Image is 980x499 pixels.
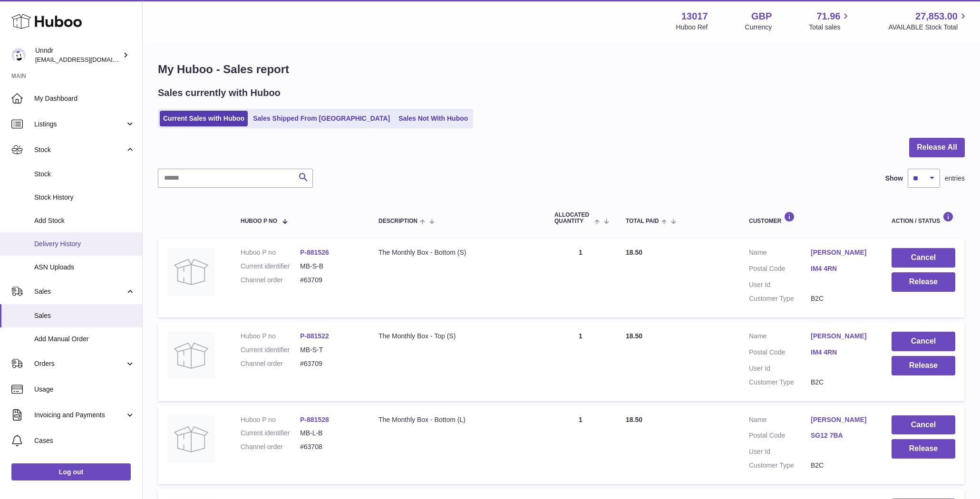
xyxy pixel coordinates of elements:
[892,272,955,292] button: Release
[749,248,811,259] dt: Name
[300,442,359,451] dd: #63708
[811,264,873,273] a: IM4 4RN
[300,429,359,438] dd: MB-L-B
[34,120,125,129] span: Listings
[545,322,616,401] td: 1
[300,332,329,340] a: P-881522
[34,94,135,103] span: My Dashboard
[34,335,135,344] span: Add Manual Order
[816,10,840,23] span: 71.96
[167,332,215,379] img: no-photo.jpg
[749,332,811,343] dt: Name
[626,416,642,423] span: 18.50
[158,62,965,77] h1: My Huboo - Sales report
[35,56,140,63] span: [EMAIL_ADDRESS][DOMAIN_NAME]
[34,240,135,249] span: Delivery History
[749,461,811,470] dt: Customer Type
[811,294,873,303] dd: B2C
[749,378,811,387] dt: Customer Type
[809,10,851,32] a: 71.96 Total sales
[545,406,616,485] td: 1
[378,248,535,257] div: The Monthly Box - Bottom (S)
[34,359,125,368] span: Orders
[34,287,125,296] span: Sales
[626,332,642,340] span: 18.50
[626,218,659,224] span: Total paid
[378,415,535,424] div: The Monthly Box - Bottom (L)
[811,332,873,341] a: [PERSON_NAME]
[892,332,955,351] button: Cancel
[751,10,772,23] strong: GBP
[160,111,248,126] a: Current Sales with Huboo
[34,216,135,225] span: Add Stock
[378,218,417,224] span: Description
[34,145,125,154] span: Stock
[749,431,811,442] dt: Postal Code
[749,211,873,224] div: Customer
[241,429,300,438] dt: Current identifier
[681,10,708,23] strong: 13017
[34,311,135,320] span: Sales
[749,447,811,456] dt: User Id
[749,364,811,373] dt: User Id
[34,193,135,202] span: Stock History
[11,48,26,62] img: sofiapanwar@gmail.com
[811,348,873,357] a: IM4 4RN
[35,46,121,64] div: Unndr
[300,345,359,355] dd: MB-S-T
[892,356,955,375] button: Release
[811,248,873,257] a: [PERSON_NAME]
[626,249,642,256] span: 18.50
[300,359,359,368] dd: #63709
[888,23,969,32] span: AVAILABLE Stock Total
[11,463,131,480] a: Log out
[241,442,300,451] dt: Channel order
[158,86,281,99] h2: Sales currently with Huboo
[241,415,300,424] dt: Huboo P no
[909,138,965,157] button: Release All
[300,249,329,256] a: P-881526
[34,436,135,445] span: Cases
[888,10,969,32] a: 27,853.00 AVAILABLE Stock Total
[892,439,955,459] button: Release
[749,415,811,427] dt: Name
[749,294,811,303] dt: Customer Type
[34,263,135,272] span: ASN Uploads
[395,111,471,126] a: Sales Not With Huboo
[745,23,772,32] div: Currency
[811,415,873,424] a: [PERSON_NAME]
[34,411,125,420] span: Invoicing and Payments
[749,280,811,289] dt: User Id
[811,461,873,470] dd: B2C
[378,332,535,341] div: The Monthly Box - Top (S)
[241,345,300,355] dt: Current identifier
[300,416,329,423] a: P-881528
[554,212,592,224] span: ALLOCATED Quantity
[167,248,215,296] img: no-photo.jpg
[811,431,873,440] a: SG12 7BA
[241,262,300,271] dt: Current identifier
[749,348,811,359] dt: Postal Code
[892,248,955,268] button: Cancel
[749,264,811,276] dt: Postal Code
[300,262,359,271] dd: MB-S-B
[241,218,277,224] span: Huboo P no
[545,239,616,317] td: 1
[892,415,955,435] button: Cancel
[809,23,851,32] span: Total sales
[250,111,393,126] a: Sales Shipped From [GEOGRAPHIC_DATA]
[34,170,135,179] span: Stock
[241,332,300,341] dt: Huboo P no
[945,174,965,183] span: entries
[167,415,215,463] img: no-photo.jpg
[915,10,958,23] span: 27,853.00
[34,385,135,394] span: Usage
[241,276,300,285] dt: Channel order
[241,248,300,257] dt: Huboo P no
[811,378,873,387] dd: B2C
[676,23,708,32] div: Huboo Ref
[885,174,903,183] label: Show
[300,276,359,285] dd: #63709
[241,359,300,368] dt: Channel order
[892,211,955,224] div: Action / Status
